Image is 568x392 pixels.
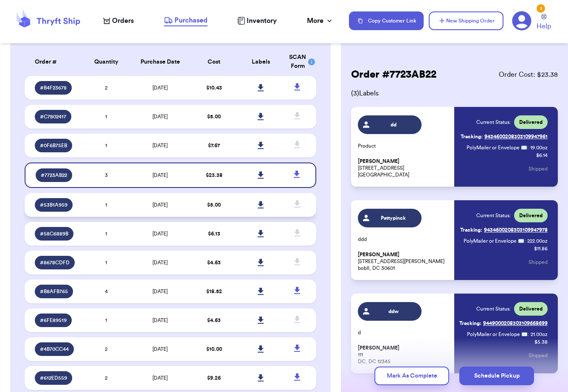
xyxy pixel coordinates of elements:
[534,339,548,345] p: $ 5.38
[40,259,70,266] span: # 8678CDFD
[530,144,548,151] span: 19.00 oz
[152,114,168,119] span: [DATE]
[519,212,543,219] span: Delivered
[519,119,543,126] span: Delivered
[40,230,68,237] span: # 58C6889B
[373,121,413,128] span: dd
[512,11,531,31] a: 2
[40,346,69,353] span: # 4B70CC44
[467,332,528,337] span: PolyMailer or Envelope ✉️
[152,318,168,323] span: [DATE]
[358,344,450,365] p: 111 DC, DC 12345
[152,202,168,207] span: [DATE]
[499,70,558,80] span: Order Cost: $ 23.38
[40,317,67,324] span: # 6FE89519
[152,173,168,178] span: [DATE]
[247,16,277,26] span: Inventory
[40,142,67,149] span: # 0F6B75EB
[191,48,237,76] th: Cost
[207,260,221,265] span: $ 4.63
[207,318,221,323] span: $ 4.63
[358,236,450,243] p: ddd
[528,331,529,338] span: :
[105,114,107,119] span: 1
[358,345,399,351] span: [PERSON_NAME]
[529,346,548,365] button: Shipped
[524,238,526,244] span: :
[105,318,107,323] span: 1
[373,308,413,315] span: ddw
[105,347,107,352] span: 2
[467,145,527,150] span: PolyMailer or Envelope ✉️
[374,367,449,385] button: Mark As Complete
[537,21,551,31] span: Help
[105,260,107,265] span: 1
[105,143,107,148] span: 1
[152,289,168,294] span: [DATE]
[459,316,548,330] a: Tracking:9449000208303109668699
[207,202,221,207] span: $ 5.00
[459,320,481,327] span: Tracking:
[152,143,168,148] span: [DATE]
[105,202,107,207] span: 1
[527,144,529,151] span: :
[206,85,222,90] span: $ 10.43
[129,48,191,76] th: Purchase Date
[519,305,543,312] span: Delivered
[208,143,220,148] span: $ 7.67
[373,215,413,221] span: Pattypinck
[206,347,222,352] span: $ 10.00
[105,173,108,178] span: 3
[25,48,83,76] th: Order #
[40,84,67,91] span: # B4F23678
[358,329,450,336] p: d
[476,212,511,219] span: Current Status:
[206,289,222,294] span: $ 18.52
[464,238,524,244] span: PolyMailer or Envelope ✉️
[40,113,66,120] span: # C7802417
[40,202,67,208] span: # 53B1A959
[152,231,168,236] span: [DATE]
[152,347,168,352] span: [DATE]
[41,172,67,179] span: # 7723AB22
[349,11,424,30] button: Copy Customer Link
[105,289,108,294] span: 4
[358,158,399,165] span: [PERSON_NAME]
[206,173,222,178] span: $ 23.38
[237,16,277,26] a: Inventory
[531,331,548,338] span: 21.00 oz
[460,223,548,237] a: Tracking:9434600208303109947978
[174,15,208,25] span: Purchased
[534,245,548,252] p: $ 11.86
[105,85,107,90] span: 2
[152,85,168,90] span: [DATE]
[164,15,208,26] a: Purchased
[476,119,511,126] span: Current Status:
[351,68,436,81] h2: Order # 7723AB22
[40,288,68,295] span: # B8AFB765
[105,375,107,381] span: 2
[237,48,284,76] th: Labels
[461,133,483,140] span: Tracking:
[537,4,545,13] div: 2
[529,160,548,178] button: Shipped
[112,16,134,26] span: Orders
[461,130,548,143] a: Tracking:9434600208303109947961
[358,158,450,178] p: [STREET_ADDRESS] [GEOGRAPHIC_DATA]
[536,152,548,159] p: $ 6.14
[307,16,334,26] div: More
[527,238,548,244] span: 222.00 oz
[459,367,534,385] button: Schedule Pickup
[460,227,482,233] span: Tracking:
[105,231,107,236] span: 1
[207,114,221,119] span: $ 5.00
[476,305,511,312] span: Current Status:
[208,231,220,236] span: $ 6.13
[358,143,450,149] p: Product
[429,11,503,30] button: New Shipping Order
[103,16,134,26] a: Orders
[152,375,168,381] span: [DATE]
[537,14,551,31] a: Help
[351,88,558,98] span: ( 3 ) Labels
[358,252,399,258] span: [PERSON_NAME]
